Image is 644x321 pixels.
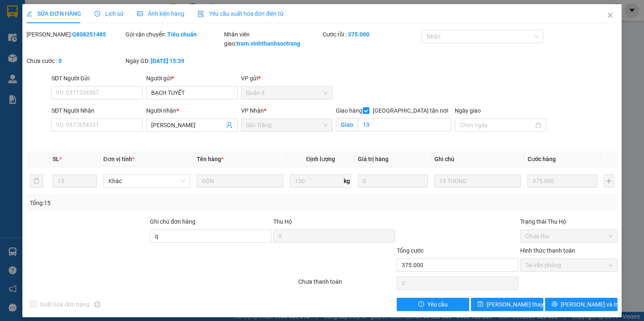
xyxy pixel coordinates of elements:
div: SĐT Người Nhận [51,106,143,115]
span: Giao [336,118,358,131]
span: kg [343,174,351,188]
b: Tiêu chuẩn [167,31,197,38]
span: Khác [109,175,185,187]
span: Thu Hộ [273,218,292,225]
button: save[PERSON_NAME] thay đổi [471,298,543,311]
button: exclamation-circleYêu cầu [397,298,469,311]
div: SĐT Người Gửi [51,74,143,83]
label: Hình thức thanh toán [520,247,575,254]
label: Ghi chú đơn hàng [150,218,195,225]
span: close [607,12,613,19]
span: Tổng cước [397,247,424,254]
b: tram.vinhthanhsoctrang [236,40,300,47]
span: SỬA ĐƠN HÀNG [27,10,81,17]
span: save [478,301,483,308]
span: Yêu cầu [427,300,448,309]
span: Giá trị hàng [358,156,388,162]
span: [PERSON_NAME] thay đổi [487,300,553,309]
div: Gói vận chuyển: [125,30,222,39]
button: plus [604,174,614,188]
span: Quận 8 [246,87,328,99]
span: edit [27,11,32,17]
div: Chưa thanh toán [297,277,396,292]
div: Cước rồi : [323,30,420,39]
div: Người nhận [146,106,238,115]
div: [PERSON_NAME]: [27,30,123,39]
span: info-circle [94,302,100,307]
span: printer [552,301,557,308]
input: Giao tận nơi [358,118,451,131]
div: Trạng thái Thu Hộ [520,217,617,226]
button: delete [30,174,43,188]
span: Tên hàng [197,156,224,162]
span: Đơn vị tính [104,156,135,162]
span: SL [53,156,59,162]
span: VP Nhận [241,107,264,114]
span: Cước hàng [528,156,556,162]
span: Xuất hóa đơn hàng [36,300,93,309]
input: Ghi chú đơn hàng [150,229,272,243]
input: 0 [358,174,427,188]
span: Định lượng [306,156,335,162]
span: Chưa thu [525,230,612,242]
span: Lịch sử [94,10,124,17]
div: Ngày GD: [125,56,222,65]
span: Giao hàng [336,107,362,114]
div: Chưa cước : [27,56,123,65]
b: 0 [58,58,62,64]
div: Nhân viên giao: [224,30,321,48]
button: printer[PERSON_NAME] và In [545,298,617,311]
span: Tại văn phòng [525,259,612,271]
img: icon [198,11,204,17]
span: Sóc Trăng [246,119,328,131]
div: Tổng: 15 [30,198,249,208]
b: Q808251485 [72,31,106,38]
b: [DATE] 15:39 [151,58,184,64]
span: user-add [226,122,233,128]
input: Ngày giao [460,121,534,130]
button: Close [598,4,622,27]
input: VD: Bàn, Ghế [197,174,283,188]
span: Ảnh kiện hàng [137,10,184,17]
span: clock-circle [94,11,100,17]
input: 0 [528,174,597,188]
span: picture [137,11,143,17]
div: VP gửi [241,74,333,83]
span: Yêu cầu xuất hóa đơn điện tử [198,10,284,17]
div: Người gửi [146,74,238,83]
th: Ghi chú [431,151,524,167]
input: Ghi Chú [434,174,521,188]
span: [PERSON_NAME] và In [561,300,619,309]
span: exclamation-circle [418,301,424,308]
b: 375.000 [348,31,369,38]
label: Ngày giao [455,107,481,114]
span: [GEOGRAPHIC_DATA] tận nơi [369,106,451,115]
